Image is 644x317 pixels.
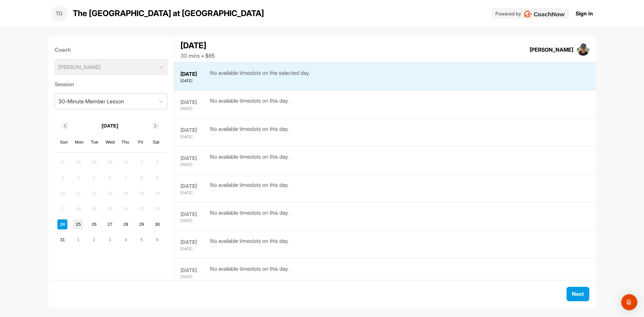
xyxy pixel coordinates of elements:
[180,155,208,162] div: [DATE]
[152,157,162,167] div: Not available Saturday, August 2nd, 2025
[152,235,162,245] div: Choose Saturday, September 6th, 2025
[180,52,215,60] div: 30 mins • $65
[57,173,67,183] div: Not available Sunday, August 3rd, 2025
[180,274,208,280] div: [DATE]
[106,138,114,147] div: Wed
[89,204,99,214] div: Not available Tuesday, August 19th, 2025
[90,138,99,147] div: Tue
[180,99,208,106] div: [DATE]
[137,188,147,198] div: Not available Friday, August 15th, 2025
[73,7,264,19] p: The [GEOGRAPHIC_DATA] at [GEOGRAPHIC_DATA]
[180,106,208,112] div: [DATE]
[60,138,68,147] div: Sun
[121,219,131,229] div: Choose Thursday, August 28th, 2025
[180,190,208,196] div: [DATE]
[180,162,208,168] div: [DATE]
[73,219,83,229] div: Choose Monday, August 25th, 2025
[524,11,565,17] img: CoachNow
[495,10,521,17] p: Powered by
[102,122,118,130] p: [DATE]
[73,235,83,245] div: Choose Monday, September 1st, 2025
[89,188,99,198] div: Not available Tuesday, August 12th, 2025
[210,97,289,112] div: No available timeslots on this day.
[73,173,83,183] div: Not available Monday, August 4th, 2025
[57,156,163,246] div: month 2025-08
[137,204,147,214] div: Not available Friday, August 22nd, 2025
[105,204,115,214] div: Not available Wednesday, August 20th, 2025
[210,209,289,224] div: No available timeslots on this day.
[210,125,289,140] div: No available timeslots on this day.
[57,219,67,229] div: Choose Sunday, August 24th, 2025
[105,188,115,198] div: Not available Wednesday, August 13th, 2025
[137,157,147,167] div: Not available Friday, August 1st, 2025
[137,235,147,245] div: Choose Friday, September 5th, 2025
[210,181,289,196] div: No available timeslots on this day.
[121,157,131,167] div: Not available Thursday, July 31st, 2025
[58,97,124,105] div: 30-Minute Member Lesson
[180,267,208,274] div: [DATE]
[55,80,168,88] label: Session
[577,43,590,56] img: square_617bb2dd2c319afd660a986ba00e07ad.jpg
[105,157,115,167] div: Not available Wednesday, July 30th, 2025
[180,40,215,52] div: [DATE]
[105,173,115,183] div: Not available Wednesday, August 6th, 2025
[210,69,310,84] div: No available timeslots on the selected day.
[152,204,162,214] div: Not available Saturday, August 23rd, 2025
[121,173,131,183] div: Not available Thursday, August 7th, 2025
[621,294,637,310] div: Open Intercom Messenger
[75,138,84,147] div: Mon
[121,138,130,147] div: Thu
[121,188,131,198] div: Not available Thursday, August 14th, 2025
[57,235,67,245] div: Choose Sunday, August 31st, 2025
[180,239,208,246] div: [DATE]
[180,246,208,252] div: [DATE]
[180,134,208,140] div: [DATE]
[210,265,289,280] div: No available timeslots on this day.
[89,173,99,183] div: Not available Tuesday, August 5th, 2025
[89,219,99,229] div: Choose Tuesday, August 26th, 2025
[105,219,115,229] div: Choose Wednesday, August 27th, 2025
[180,211,208,218] div: [DATE]
[73,157,83,167] div: Not available Monday, July 28th, 2025
[89,157,99,167] div: Not available Tuesday, July 29th, 2025
[180,70,208,78] div: [DATE]
[55,46,168,54] label: Coach
[121,235,131,245] div: Choose Thursday, September 4th, 2025
[152,219,162,229] div: Choose Saturday, August 30th, 2025
[530,46,573,54] div: [PERSON_NAME]
[210,237,289,252] div: No available timeslots on this day.
[73,188,83,198] div: Not available Monday, August 11th, 2025
[105,235,115,245] div: Choose Wednesday, September 3rd, 2025
[57,157,67,167] div: Not available Sunday, July 27th, 2025
[567,287,589,301] button: Next
[180,182,208,190] div: [DATE]
[180,218,208,224] div: [DATE]
[137,138,145,147] div: Fri
[57,188,67,198] div: Not available Sunday, August 10th, 2025
[51,5,67,21] div: TG
[57,204,67,214] div: Not available Sunday, August 17th, 2025
[73,204,83,214] div: Not available Monday, August 18th, 2025
[137,173,147,183] div: Not available Friday, August 8th, 2025
[89,235,99,245] div: Choose Tuesday, September 2nd, 2025
[180,78,208,84] div: [DATE]
[152,188,162,198] div: Not available Saturday, August 16th, 2025
[152,138,160,147] div: Sat
[576,9,593,17] a: Sign in
[180,126,208,134] div: [DATE]
[152,173,162,183] div: Not available Saturday, August 9th, 2025
[137,219,147,229] div: Choose Friday, August 29th, 2025
[121,204,131,214] div: Not available Thursday, August 21st, 2025
[210,153,289,168] div: No available timeslots on this day.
